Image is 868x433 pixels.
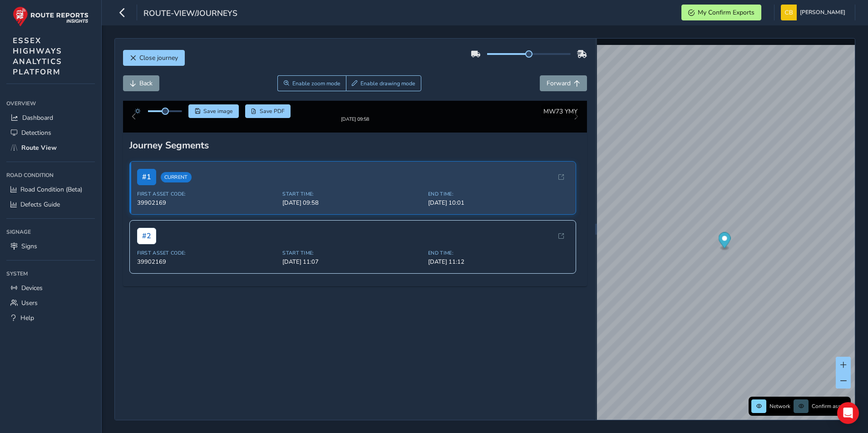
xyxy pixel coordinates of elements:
[123,75,159,91] button: Back
[277,75,346,91] button: Zoom
[203,108,233,115] span: Save image
[282,206,423,214] span: [DATE] 09:58
[137,198,277,205] span: First Asset Code:
[13,35,62,77] span: ESSEX HIGHWAYS ANALYTICS PLATFORM
[188,104,239,118] button: Save
[6,197,95,212] a: Defects Guide
[6,140,95,155] a: Route View
[137,235,156,251] span: # 2
[245,104,291,118] button: PDF
[800,5,845,20] span: [PERSON_NAME]
[21,128,51,137] span: Detections
[137,176,156,192] span: # 1
[327,123,383,130] div: [DATE] 09:58
[139,79,153,88] span: Back
[20,185,82,194] span: Road Condition (Beta)
[547,79,571,88] span: Forward
[20,200,60,209] span: Defects Guide
[6,239,95,254] a: Signs
[282,257,423,264] span: Start Time:
[812,403,848,410] span: Confirm assets
[6,310,95,325] a: Help
[6,225,95,239] div: Signage
[292,80,340,87] span: Enable zoom mode
[837,402,859,424] div: Open Intercom Messenger
[21,242,37,251] span: Signs
[698,8,755,17] span: My Confirm Exports
[543,107,577,116] span: MW73 YMY
[137,265,277,273] span: 39902169
[428,265,568,273] span: [DATE] 11:12
[123,50,185,66] button: Close journey
[718,232,730,251] div: Map marker
[20,314,34,322] span: Help
[327,114,383,123] img: Thumbnail frame
[428,257,568,264] span: End Time:
[781,5,797,20] img: diamond-layout
[540,75,587,91] button: Forward
[6,110,95,125] a: Dashboard
[6,97,95,110] div: Overview
[137,257,277,264] span: First Asset Code:
[282,265,423,273] span: [DATE] 11:07
[6,182,95,197] a: Road Condition (Beta)
[260,108,285,115] span: Save PDF
[360,80,415,87] span: Enable drawing mode
[21,299,38,307] span: Users
[781,5,848,20] button: [PERSON_NAME]
[6,168,95,182] div: Road Condition
[6,267,95,280] div: System
[346,75,422,91] button: Draw
[21,284,43,292] span: Devices
[6,280,95,295] a: Devices
[129,146,581,159] div: Journey Segments
[22,113,53,122] span: Dashboard
[282,198,423,205] span: Start Time:
[137,206,277,214] span: 39902169
[139,54,178,62] span: Close journey
[143,8,237,20] span: route-view/journeys
[161,179,192,190] span: Current
[428,198,568,205] span: End Time:
[6,125,95,140] a: Detections
[428,206,568,214] span: [DATE] 10:01
[769,403,790,410] span: Network
[21,143,57,152] span: Route View
[6,295,95,310] a: Users
[13,6,89,27] img: rr logo
[681,5,761,20] button: My Confirm Exports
